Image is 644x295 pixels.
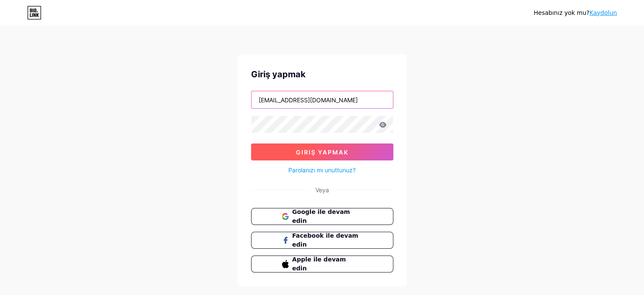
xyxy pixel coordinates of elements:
button: Facebook ile devam edin [251,232,393,249]
a: Parolanızı mı unuttunuz? [288,166,356,174]
button: Google ile devam edin [251,208,393,225]
input: Kullanıcı adı [252,91,393,108]
font: Parolanızı mı unuttunuz? [288,166,356,174]
a: Kaydolun [589,9,617,16]
font: Facebook ile devam edin [292,232,358,248]
font: Apple ile devam edin [292,256,346,272]
font: Hesabınız yok mu? [533,9,589,16]
button: Apple ile devam edin [251,256,393,273]
font: Veya [315,186,329,194]
font: Giriş yapmak [296,149,348,156]
font: Giriş yapmak [251,69,306,79]
font: Google ile devam edin [292,208,350,224]
button: Giriş yapmak [251,143,393,160]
